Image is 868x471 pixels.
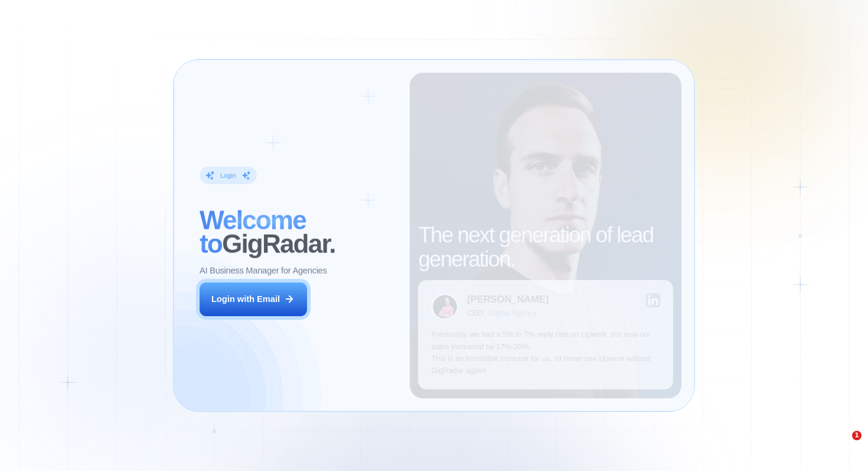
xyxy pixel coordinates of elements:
[200,282,307,316] button: Login with Email
[852,431,862,440] span: 1
[467,295,549,305] div: [PERSON_NAME]
[200,209,397,256] h2: ‍ GigRadar.
[220,171,236,180] div: Login
[489,309,537,318] div: Digital Agency
[200,206,306,258] span: Welcome to
[211,293,280,305] div: Login with Email
[467,309,483,318] div: CEO
[200,265,327,277] p: AI Business Manager for Agencies
[828,431,856,459] iframe: Intercom live chat
[431,329,660,376] p: Previously, we had a 5% to 7% reply rate on Upwork, but now our sales increased by 17%-20%. This ...
[418,223,673,271] h2: The next generation of lead generation.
